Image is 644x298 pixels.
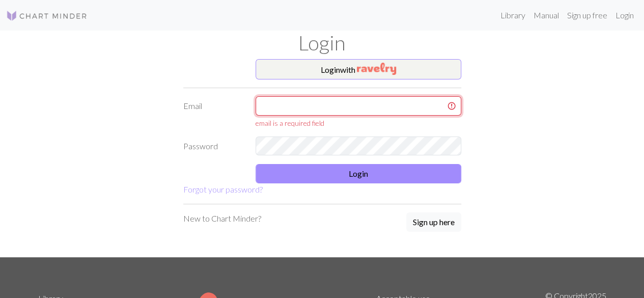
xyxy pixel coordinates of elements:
[256,118,461,128] div: email is a required field
[256,59,461,79] button: Loginwith
[177,96,250,128] label: Email
[529,5,563,25] a: Manual
[611,5,638,25] a: Login
[183,212,261,225] p: New to Chart Minder?
[256,164,461,183] button: Login
[6,10,88,22] img: Logo
[563,5,611,25] a: Sign up free
[32,31,612,55] h1: Login
[177,137,250,156] label: Password
[183,184,263,194] a: Forgot your password?
[357,63,396,75] img: Ravelry
[496,5,529,25] a: Library
[406,212,461,232] button: Sign up here
[406,212,461,233] a: Sign up here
